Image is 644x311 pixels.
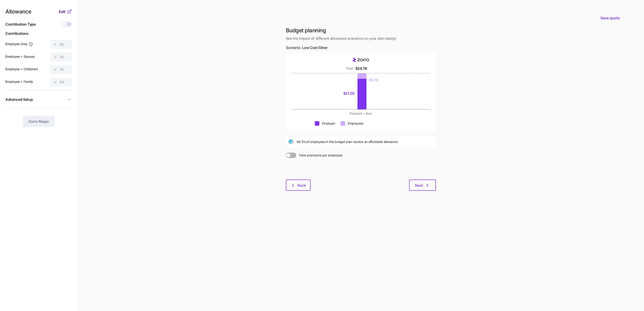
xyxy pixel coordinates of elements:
[297,140,398,144] span: 94.5% of employees in this budget plan receive an affordable allowance
[5,9,31,14] span: Allowance
[286,36,436,41] span: See the impact of different allowance scenarios on your plan design
[306,111,416,116] div: Premium + fees
[348,121,363,126] div: Employees
[346,66,353,71] div: Total:
[415,183,423,188] span: Next
[5,79,33,84] label: Employee + Family
[322,121,335,126] div: Employer
[296,153,342,158] span: View premiums per employee
[5,97,33,102] span: Advanced Setup
[5,42,33,46] label: Employee Only
[302,45,327,50] span: Low Cost Silver
[597,12,623,24] button: Save quote
[5,54,35,59] label: Employee + Spouse
[23,116,55,127] button: Zorro Magic
[343,91,355,96] div: $21.5K
[355,66,367,71] div: $24.7K
[286,27,436,34] h1: Budget planning
[59,9,66,14] span: Edit
[28,119,49,124] span: Zorro Magic
[286,180,311,191] button: Back
[5,22,36,27] span: Contribution Type
[409,180,436,191] button: Next
[369,77,378,83] div: $3.1K
[298,183,306,188] span: Back
[59,9,67,14] button: Edit
[5,94,72,105] button: Advanced Setup
[286,45,328,50] span: Scenario:
[5,67,38,72] label: Employee + Child(ren)
[5,31,72,36] span: Contributions
[600,15,620,21] span: Save quote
